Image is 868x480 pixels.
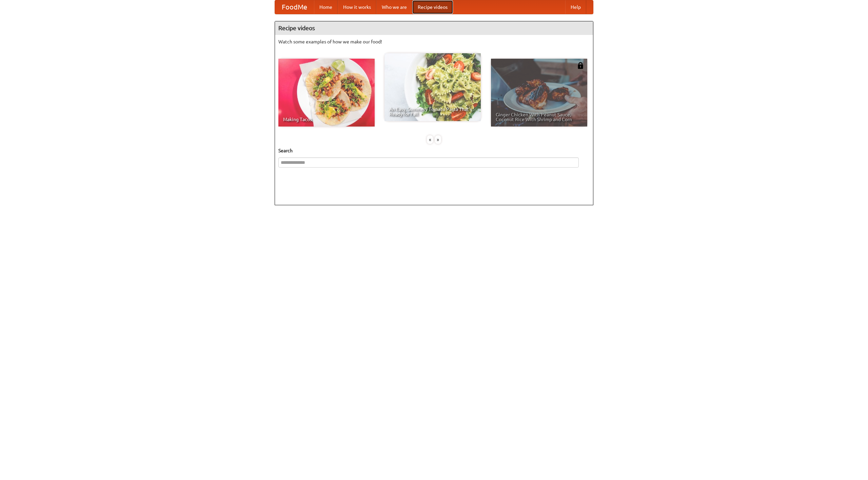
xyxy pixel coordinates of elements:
h4: Recipe videos [275,21,593,35]
a: Help [565,0,586,14]
a: Making Tacos [278,59,375,127]
a: How it works [338,0,376,14]
a: Recipe videos [412,0,453,14]
span: An Easy, Summery Tomato Pasta That's Ready for Fall [389,107,476,116]
img: 483408.png [577,62,584,69]
a: An Easy, Summery Tomato Pasta That's Ready for Fall [384,53,481,121]
a: FoodMe [275,0,314,14]
div: « [427,135,433,144]
a: Home [314,0,338,14]
p: Watch some examples of how we make our food! [278,38,590,45]
div: » [435,135,441,144]
span: Making Tacos [283,117,370,122]
a: Who we are [376,0,412,14]
h5: Search [278,147,590,154]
